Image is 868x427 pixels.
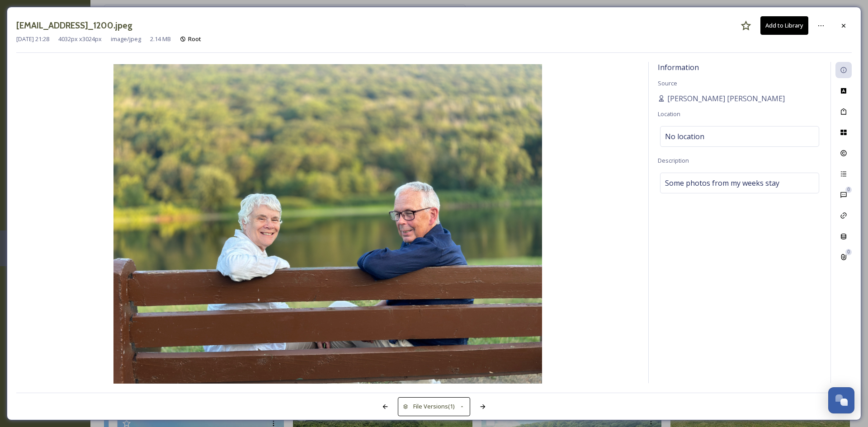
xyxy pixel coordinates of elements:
button: Add to Library [760,16,808,35]
span: Location [658,110,680,118]
span: No location [665,131,704,142]
button: Open Chat [828,387,854,413]
span: Source [658,79,677,87]
span: image/jpeg [111,35,141,43]
button: File Versions(1) [398,397,470,416]
div: 0 [845,249,852,255]
span: Description [658,156,689,164]
img: Peterbredholt%40gmail.com-IMG_1200.jpeg [16,64,639,385]
span: 4032 px x 3024 px [58,35,102,43]
span: [PERSON_NAME] [PERSON_NAME] [667,93,785,104]
h3: [EMAIL_ADDRESS]_1200.jpeg [16,19,132,32]
span: Root [188,35,201,43]
span: Some photos from my weeks stay [665,178,779,188]
div: 0 [845,187,852,193]
span: 2.14 MB [150,35,171,43]
span: Information [658,62,699,72]
span: [DATE] 21:28 [16,35,49,43]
